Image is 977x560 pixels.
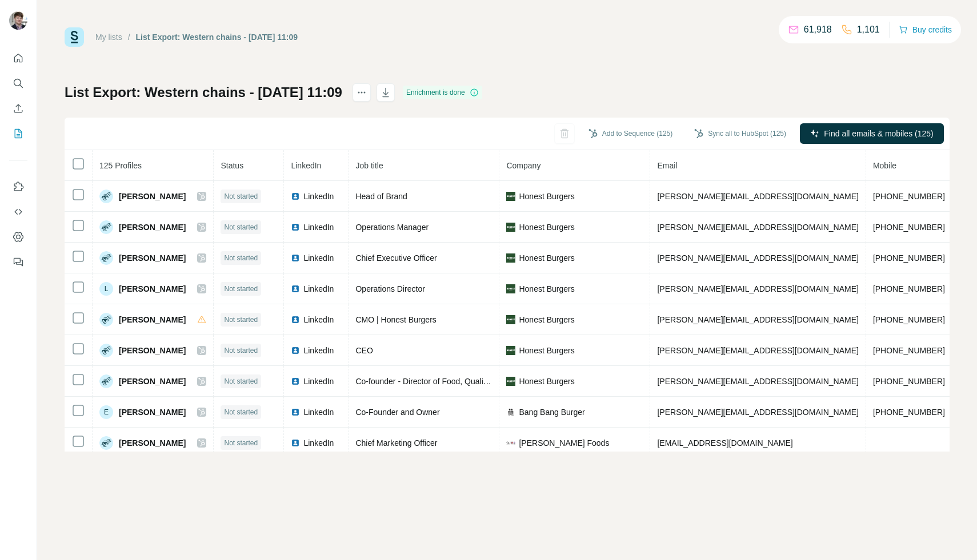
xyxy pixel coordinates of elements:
button: My lists [9,123,27,144]
span: Honest Burgers [519,283,574,295]
div: Enrichment is done [403,86,482,99]
span: Not started [224,315,258,325]
span: [PERSON_NAME][EMAIL_ADDRESS][DOMAIN_NAME] [657,253,858,263]
img: LinkedIn logo [291,377,300,386]
span: LinkedIn [303,221,334,233]
img: company-logo [506,253,515,263]
span: Company [506,161,540,170]
span: [PHONE_NUMBER] [873,192,945,201]
img: company-logo [506,346,515,355]
button: Buy credits [899,22,952,38]
img: Avatar [9,11,27,30]
span: Operations Manager [355,223,429,232]
button: Search [9,73,27,94]
span: LinkedIn [303,252,334,264]
button: Add to Sequence (125) [580,125,680,142]
span: [PERSON_NAME][EMAIL_ADDRESS][DOMAIN_NAME] [657,408,858,417]
img: LinkedIn logo [291,192,300,201]
span: Honest Burgers [519,191,574,202]
img: company-logo [506,192,515,201]
span: [PERSON_NAME][EMAIL_ADDRESS][DOMAIN_NAME] [657,377,858,386]
span: Not started [224,222,258,232]
p: 1,101 [857,23,880,37]
span: [PERSON_NAME][EMAIL_ADDRESS][DOMAIN_NAME] [657,192,858,201]
span: [PERSON_NAME] [119,345,186,356]
span: Not started [224,345,258,356]
span: [PERSON_NAME] [119,252,186,264]
span: Not started [224,376,258,386]
span: CEO [355,346,373,355]
span: [PERSON_NAME][EMAIL_ADDRESS][DOMAIN_NAME] [657,346,858,355]
span: [PHONE_NUMBER] [873,253,945,263]
img: LinkedIn logo [291,315,300,324]
li: / [128,31,130,43]
span: LinkedIn [303,314,334,325]
span: [PHONE_NUMBER] [873,346,945,355]
img: Avatar [99,344,113,357]
button: Use Surfe on LinkedIn [9,176,27,197]
button: Quick start [9,48,27,69]
span: [PERSON_NAME] Foods [519,437,609,449]
img: Surfe Logo [65,27,84,47]
span: [PHONE_NUMBER] [873,315,945,324]
span: LinkedIn [303,406,334,418]
img: company-logo [506,284,515,293]
span: Chief Executive Officer [355,253,437,263]
button: Dashboard [9,227,27,247]
img: LinkedIn logo [291,253,300,263]
span: Chief Marketing Officer [355,438,437,448]
span: [PERSON_NAME][EMAIL_ADDRESS][DOMAIN_NAME] [657,223,858,232]
span: [PERSON_NAME] [119,191,186,202]
button: Enrich CSV [9,98,27,119]
span: [PHONE_NUMBER] [873,223,945,232]
button: Use Surfe API [9,202,27,222]
img: LinkedIn logo [291,346,300,355]
span: [PERSON_NAME] [119,283,186,295]
span: [PHONE_NUMBER] [873,408,945,417]
img: Avatar [99,374,113,388]
span: Honest Burgers [519,221,574,233]
span: [PERSON_NAME] [119,406,186,418]
span: [PHONE_NUMBER] [873,377,945,386]
div: List Export: Western chains - [DATE] 11:09 [136,31,298,43]
span: Find all emails & mobiles (125) [824,128,933,139]
button: Sync all to HubSpot (125) [686,125,794,142]
span: Co-Founder and Owner [355,408,439,417]
span: Head of Brand [355,192,407,201]
span: [PHONE_NUMBER] [873,284,945,293]
div: L [99,282,113,296]
span: Job title [355,161,383,170]
img: LinkedIn logo [291,438,300,448]
span: Not started [224,253,258,263]
img: LinkedIn logo [291,408,300,417]
span: Status [221,161,243,170]
span: Not started [224,407,258,417]
img: Avatar [99,251,113,265]
span: Honest Burgers [519,314,574,325]
span: LinkedIn [303,191,334,202]
img: company-logo [506,438,515,448]
span: [PERSON_NAME][EMAIL_ADDRESS][DOMAIN_NAME] [657,284,858,293]
span: Honest Burgers [519,376,574,387]
span: LinkedIn [303,283,334,295]
span: [PERSON_NAME][EMAIL_ADDRESS][DOMAIN_NAME] [657,315,858,324]
span: LinkedIn [291,161,321,170]
h1: List Export: Western chains - [DATE] 11:09 [65,83,342,102]
span: Bang Bang Burger [519,406,584,418]
span: 125 Profiles [99,161,142,170]
span: CMO | Honest Burgers [355,315,436,324]
span: LinkedIn [303,376,334,387]
span: [PERSON_NAME] [119,376,186,387]
img: company-logo [506,315,515,324]
span: Honest Burgers [519,345,574,356]
span: [PERSON_NAME] [119,221,186,233]
div: E [99,405,113,419]
img: Avatar [99,190,113,203]
img: Avatar [99,220,113,234]
img: LinkedIn logo [291,284,300,293]
span: Honest Burgers [519,252,574,264]
span: Operations Director [355,284,425,293]
span: Co-founder - Director of Food, Quality and Sustainability [355,377,554,386]
p: 61,918 [804,23,832,37]
button: Feedback [9,252,27,272]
